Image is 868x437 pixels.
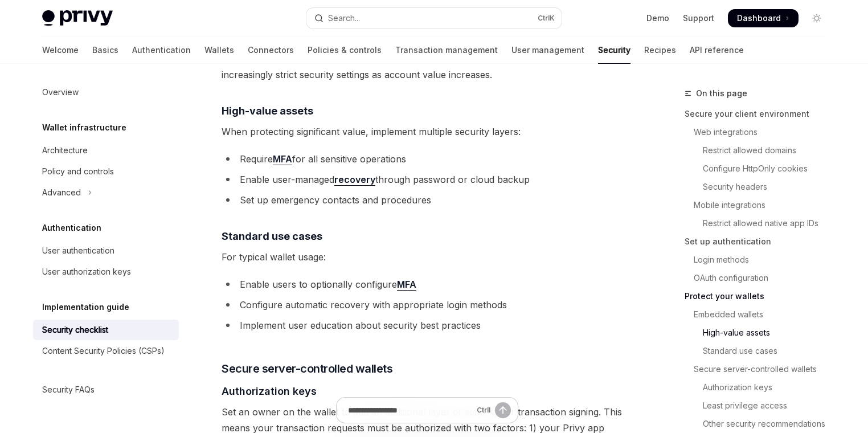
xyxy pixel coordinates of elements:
[495,402,511,418] button: Send message
[685,378,835,397] a: Authorization keys
[685,160,835,178] a: Configure HttpOnly cookies
[685,324,835,342] a: High-value assets
[685,305,835,324] a: Embedded wallets
[696,87,747,100] span: On this page
[306,8,562,28] button: Open search
[42,221,101,235] h5: Authentication
[42,344,165,358] div: Content Security Policies (CSPs)
[808,9,826,27] button: Toggle dark mode
[685,178,835,196] a: Security headers
[538,14,555,23] span: Ctrl K
[685,269,835,287] a: OAuth configuration
[33,240,179,261] a: User authentication
[685,123,835,141] a: Web integrations
[728,9,799,27] a: Dashboard
[42,323,108,337] div: Security checklist
[685,141,835,160] a: Restrict allowed domains
[33,341,179,361] a: Content Security Policies (CSPs)
[685,214,835,232] a: Restrict allowed native app IDs
[644,36,676,64] a: Recipes
[222,151,632,167] li: Require for all sensitive operations
[222,383,317,399] span: Authorization keys
[222,249,632,265] span: For typical wallet usage:
[222,276,632,292] li: Enable users to optionally configure
[737,13,781,24] span: Dashboard
[685,232,835,251] a: Set up authentication
[222,230,322,242] strong: Standard use cases
[395,36,498,64] a: Transaction management
[222,171,632,187] li: Enable user-managed through password or cloud backup
[248,36,294,64] a: Connectors
[598,36,630,64] a: Security
[42,36,79,64] a: Welcome
[646,13,669,24] a: Demo
[42,300,129,314] h5: Implementation guide
[33,262,179,282] a: User authorization keys
[334,174,375,186] a: recovery
[328,11,360,25] div: Search...
[685,415,835,433] a: Other security recommendations
[273,153,292,165] a: MFA
[685,251,835,269] a: Login methods
[33,82,179,103] a: Overview
[42,265,131,279] div: User authorization keys
[222,124,632,140] span: When protecting significant value, implement multiple security layers:
[42,244,114,258] div: User authentication
[33,182,179,203] button: Toggle Advanced section
[42,10,113,26] img: light logo
[685,105,835,123] a: Secure your client environment
[42,383,95,397] div: Security FAQs
[685,287,835,305] a: Protect your wallets
[222,317,632,333] li: Implement user education about security best practices
[511,36,584,64] a: User management
[33,320,179,340] a: Security checklist
[42,165,114,178] div: Policy and controls
[222,192,632,208] li: Set up emergency contacts and procedures
[222,105,313,117] strong: High-value assets
[222,51,632,83] span: For wallets that users interact with directly through your application, we recommend enabling inc...
[348,398,472,423] input: Ask a question...
[690,36,744,64] a: API reference
[685,360,835,378] a: Secure server-controlled wallets
[132,36,191,64] a: Authentication
[92,36,118,64] a: Basics
[222,361,392,377] span: Secure server-controlled wallets
[42,121,126,134] h5: Wallet infrastructure
[42,85,79,99] div: Overview
[42,144,88,157] div: Architecture
[685,196,835,214] a: Mobile integrations
[683,13,714,24] a: Support
[308,36,382,64] a: Policies & controls
[33,379,179,400] a: Security FAQs
[204,36,234,64] a: Wallets
[33,161,179,182] a: Policy and controls
[685,397,835,415] a: Least privilege access
[685,342,835,360] a: Standard use cases
[42,186,81,199] div: Advanced
[222,297,632,313] li: Configure automatic recovery with appropriate login methods
[33,140,179,161] a: Architecture
[397,279,416,291] a: MFA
